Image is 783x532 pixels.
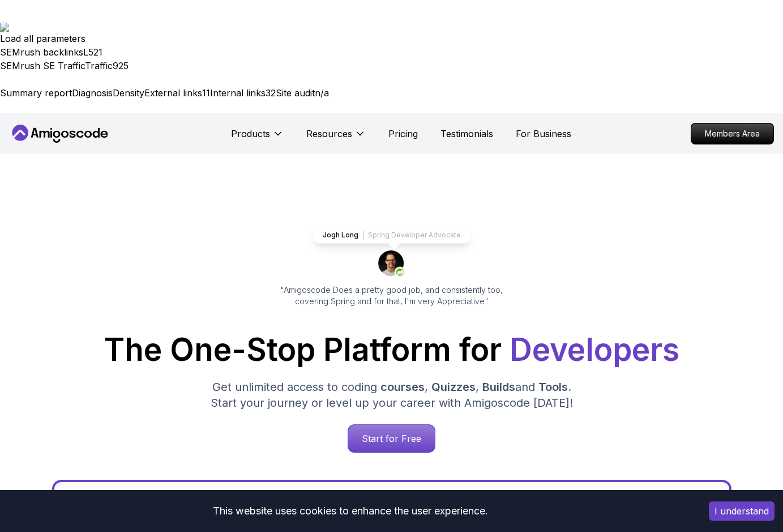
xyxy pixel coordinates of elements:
p: Get unlimited access to coding , , and . Start your journey or level up your career with Amigosco... [202,379,582,411]
a: For Business [516,127,571,141]
span: Builds [482,380,515,394]
span: L [83,46,88,58]
a: 925 [113,60,129,71]
a: Testimonials [440,127,493,141]
span: Tools [538,380,568,394]
span: n/a [315,87,329,99]
div: This website uses cookies to enhance the user experience. [8,499,692,524]
img: josh long [378,250,405,278]
button: Resources [306,127,366,150]
span: Internal links [210,87,266,99]
button: Products [231,127,284,150]
p: Start for Free [348,425,435,452]
a: Site auditn/a [276,87,329,99]
p: Resources [306,127,352,141]
a: Start for Free [348,424,435,453]
span: Site audit [276,87,315,99]
a: Pricing [388,127,418,141]
span: Quizzes [431,380,476,394]
p: Members Area [691,124,773,144]
span: Diagnosis [72,87,113,99]
p: Spring Developer Advocate [368,231,461,240]
span: External links [144,87,202,99]
span: Developers [510,331,679,368]
button: Accept cookies [709,501,775,521]
span: Density [113,87,144,99]
a: 521 [88,46,102,58]
h1: The One-Stop Platform for [9,334,774,365]
span: 11 [202,87,210,99]
a: Members Area [691,123,774,144]
span: Traffic [85,60,113,71]
p: "Amigoscode Does a pretty good job, and consistently too, covering Spring and for that, I'm very ... [265,284,519,307]
p: Jogh Long [323,231,358,240]
span: 32 [266,87,276,99]
span: courses [380,380,425,394]
p: Products [231,127,270,141]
